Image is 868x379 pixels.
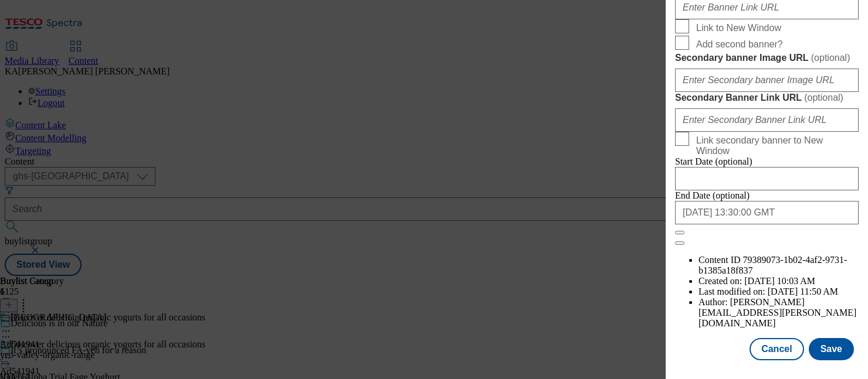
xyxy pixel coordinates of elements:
[804,93,843,103] span: ( optional )
[696,135,854,156] span: Link secondary banner to New Window
[699,255,859,276] li: Content ID
[696,23,781,33] span: Link to New Window
[675,190,750,200] span: End Date (optional)
[699,286,859,297] li: Last modified on:
[675,201,859,224] input: Enter Date
[811,53,850,63] span: ( optional )
[675,156,752,166] span: Start Date (optional)
[699,276,859,286] li: Created on:
[699,297,859,329] li: Author:
[768,286,838,296] span: [DATE] 11:50 AM
[675,92,859,104] label: Secondary Banner Link URL
[675,231,684,234] button: Close
[675,108,859,132] input: Enter Secondary Banner Link URL
[675,69,859,92] input: Enter Secondary banner Image URL
[675,52,859,64] label: Secondary banner Image URL
[699,297,856,328] span: [PERSON_NAME][EMAIL_ADDRESS][PERSON_NAME][DOMAIN_NAME]
[809,338,854,360] button: Save
[750,338,803,360] button: Cancel
[699,255,847,275] span: 79389073-1b02-4af2-9731-b1385a18f837
[675,167,859,190] input: Enter Date
[744,276,815,286] span: [DATE] 10:03 AM
[696,39,783,50] span: Add second banner?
